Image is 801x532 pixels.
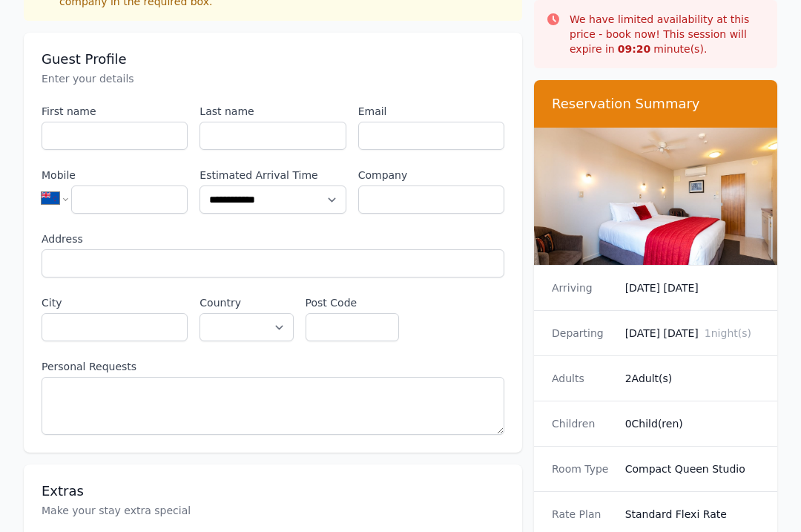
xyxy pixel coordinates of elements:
label: Country [200,295,293,310]
p: Enter your details [42,71,504,86]
label: Company [358,168,504,183]
h3: Guest Profile [42,50,504,68]
label: Last name [200,104,346,119]
label: Email [358,104,504,119]
dt: Children [552,416,613,431]
dt: Adults [552,371,613,386]
label: Estimated Arrival Time [200,168,346,183]
dt: Arriving [552,280,613,295]
dd: 2 Adult(s) [625,371,759,386]
dt: Departing [552,326,613,341]
h3: Extras [42,482,504,500]
label: City [42,295,188,310]
label: First name [42,104,188,119]
img: Compact Queen Studio [534,128,777,265]
dd: 0 Child(ren) [625,416,759,431]
label: Personal Requests [42,359,504,374]
p: We have limited availability at this price - book now! This session will expire in minute(s). [570,12,765,56]
h3: Reservation Summary [552,95,759,113]
label: Mobile [42,168,188,183]
dt: Rate Plan [552,507,613,522]
dd: Compact Queen Studio [625,462,759,476]
span: 1 night(s) [705,327,751,339]
dt: Room Type [552,462,613,476]
dd: [DATE] [DATE] [625,326,759,341]
dd: Standard Flexi Rate [625,507,759,522]
label: Post Code [306,295,399,310]
strong: 09 : 20 [618,43,651,55]
label: Address [42,231,504,246]
dd: [DATE] [DATE] [625,280,759,295]
p: Make your stay extra special [42,503,504,518]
